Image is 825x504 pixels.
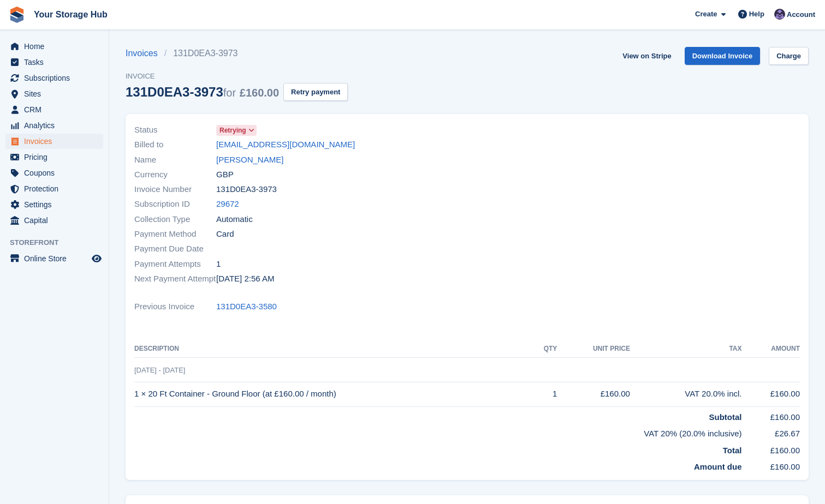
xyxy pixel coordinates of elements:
span: Subscription ID [134,198,216,211]
td: VAT 20% (20.0% inclusive) [134,423,741,440]
span: Previous Invoice [134,301,216,313]
span: Account [787,9,815,20]
div: VAT 20.0% incl. [630,388,742,400]
td: £160.00 [741,457,800,473]
span: GBP [216,169,234,181]
td: £26.67 [741,423,800,440]
a: menu [5,86,103,101]
th: Description [134,340,531,358]
th: Amount [741,340,800,358]
a: menu [5,165,103,181]
button: Retry payment [283,83,348,101]
span: for [223,87,236,99]
a: menu [5,118,103,133]
span: Sites [24,86,90,101]
a: menu [5,197,103,212]
span: £160.00 [240,87,279,99]
span: Create [695,9,717,20]
strong: Total [723,446,742,455]
span: 1 [216,258,221,271]
div: 131D0EA3-3973 [126,85,279,99]
a: 131D0EA3-3580 [216,301,277,313]
td: £160.00 [557,382,630,406]
a: menu [5,149,103,165]
span: Help [749,9,764,20]
span: 131D0EA3-3973 [216,183,277,196]
span: Pricing [24,149,90,165]
td: 1 [531,382,557,406]
span: Retrying [219,125,246,135]
span: Storefront [10,237,109,248]
a: Retrying [216,124,257,136]
a: Charge [769,47,809,65]
a: [EMAIL_ADDRESS][DOMAIN_NAME] [216,139,355,151]
a: 29672 [216,198,239,211]
span: Automatic [216,213,253,226]
a: Download Invoice [685,47,761,65]
td: £160.00 [741,406,800,423]
img: stora-icon-8386f47178a22dfd0bd8f6a31ec36ba5ce8667c1dd55bd0f319d3a0aa187defe.svg [9,7,25,23]
span: Online Store [24,251,90,266]
th: Unit Price [557,340,630,358]
a: [PERSON_NAME] [216,154,283,166]
span: Invoice Number [134,183,216,196]
a: menu [5,181,103,196]
span: Settings [24,197,90,212]
span: Home [24,39,90,54]
span: Invoices [24,134,90,149]
span: Next Payment Attempt [134,273,216,285]
span: Payment Method [134,228,216,241]
span: Payment Attempts [134,258,216,271]
a: menu [5,102,103,117]
span: Capital [24,213,90,228]
th: Tax [630,340,742,358]
span: Protection [24,181,90,196]
a: View on Stripe [618,47,675,65]
span: [DATE] - [DATE] [134,366,185,374]
td: 1 × 20 Ft Container - Ground Floor (at £160.00 / month) [134,382,531,406]
img: Liam Beddard [774,9,785,20]
a: Invoices [126,47,164,60]
span: CRM [24,102,90,117]
span: Card [216,228,234,241]
a: menu [5,70,103,86]
span: Coupons [24,165,90,181]
a: Your Storage Hub [29,5,112,23]
span: Payment Due Date [134,243,216,255]
time: 2025-10-05 01:56:08 UTC [216,273,274,285]
a: menu [5,251,103,266]
span: Analytics [24,118,90,133]
strong: Subtotal [709,412,741,422]
span: Currency [134,169,216,181]
td: £160.00 [741,440,800,457]
span: Tasks [24,55,90,70]
a: menu [5,134,103,149]
td: £160.00 [741,382,800,406]
a: menu [5,213,103,228]
nav: breadcrumbs [126,47,348,60]
span: Invoice [126,71,348,82]
th: QTY [531,340,557,358]
a: menu [5,39,103,54]
a: menu [5,55,103,70]
span: Collection Type [134,213,216,226]
strong: Amount due [694,462,742,471]
span: Billed to [134,139,216,151]
a: Preview store [90,252,103,265]
span: Name [134,154,216,166]
span: Subscriptions [24,70,90,86]
span: Status [134,124,216,136]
